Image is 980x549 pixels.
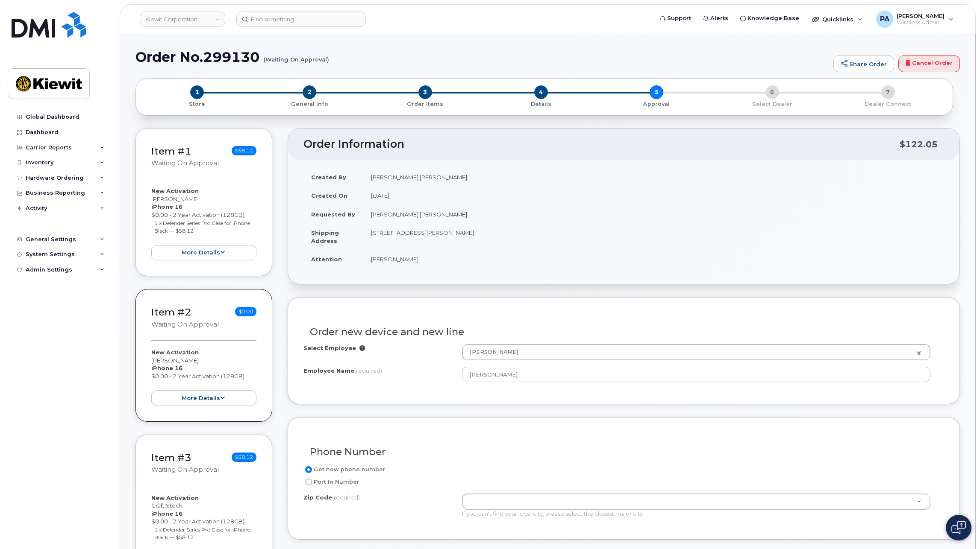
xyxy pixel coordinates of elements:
[310,327,938,337] h3: Order new device and new line
[235,307,256,316] span: $0.00
[367,99,483,108] a: 3 Order Items
[462,345,930,360] a: [PERSON_NAME]
[305,479,312,485] input: Port In Number
[363,186,944,205] td: [DATE]
[264,50,329,63] small: (Waiting On Approval)
[151,245,256,261] button: more details
[303,344,356,352] label: Select Employee
[311,174,346,181] strong: Created By
[363,223,944,250] td: [STREET_ADDRESS][PERSON_NAME]
[311,211,355,218] strong: Requested By
[151,159,219,167] small: Waiting On Approval
[151,321,219,328] small: Waiting On Approval
[303,494,360,502] label: Zip Code
[305,466,312,473] input: Get new phone number
[232,146,256,155] span: $58.12
[311,229,339,244] strong: Shipping Address
[303,367,382,375] label: Employee Name
[310,447,938,457] h3: Phone Number
[332,494,360,501] span: (required)
[151,452,191,464] a: Item #3
[151,348,256,406] div: [PERSON_NAME] $0.00 - 2 Year Activation (128GB)
[483,99,599,108] a: 4 Details
[303,477,359,487] label: Port In Number
[143,99,252,108] a: 1 Store
[354,367,382,374] span: (required)
[534,85,548,99] span: 4
[465,348,518,356] span: [PERSON_NAME]
[151,187,199,194] strong: New Activation
[151,187,256,260] div: [PERSON_NAME] $0.00 - 2 Year Activation (128GB)
[151,306,191,318] a: Item #2
[462,367,930,382] input: Please fill out this field
[833,55,894,73] a: Share Order
[255,100,364,108] p: General Info
[363,168,944,187] td: [PERSON_NAME].[PERSON_NAME]
[303,138,900,150] h2: Order Information
[898,55,960,73] a: Cancel Order
[363,250,944,269] td: [PERSON_NAME]
[151,203,182,210] strong: iPhone 16
[418,85,432,99] span: 3
[154,526,250,541] small: 1 x Defender Series Pro Case for iPhone Black — $58.12
[303,464,386,475] label: Get new phone number
[135,50,829,64] h1: Order No.299130
[951,521,966,534] img: Open chat
[151,466,219,473] small: Waiting On Approval
[486,100,595,108] p: Details
[146,100,248,108] p: Store
[151,510,182,517] strong: iPhone 16
[151,145,191,157] a: Item #1
[154,220,250,234] small: 1 x Defender Series Pro Case for iPhone Black — $58.12
[151,349,199,356] strong: New Activation
[190,85,204,99] span: 1
[252,99,368,108] a: 2 General Info
[303,85,316,99] span: 2
[232,453,256,462] span: $58.12
[311,192,347,199] strong: Created On
[151,365,182,371] strong: iPhone 16
[371,100,480,108] p: Order Items
[151,390,256,406] button: more details
[151,494,199,501] strong: New Activation
[462,510,930,518] div: If you can't find your local city, please select the closest major city
[900,136,938,152] div: $122.05
[311,256,342,263] strong: Attention
[359,345,365,351] i: Selection will overwrite employee Name, Number, City and Business Units inputs
[363,205,944,224] td: [PERSON_NAME].[PERSON_NAME]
